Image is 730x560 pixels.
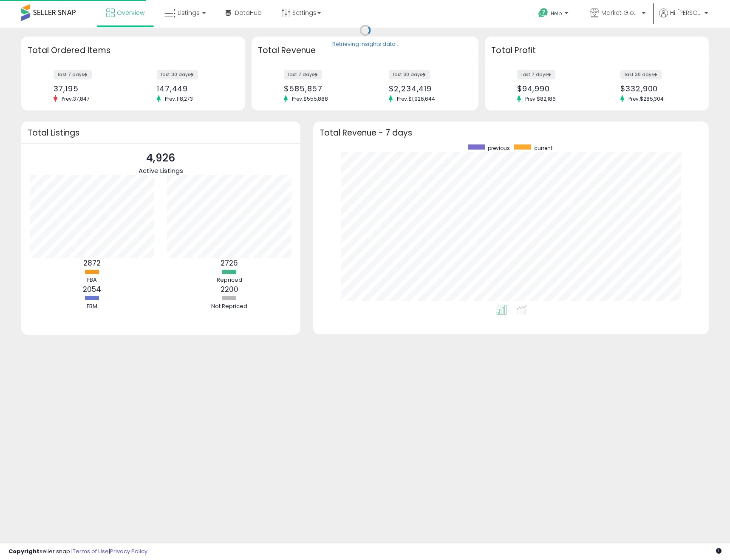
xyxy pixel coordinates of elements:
label: last 30 days [620,70,662,79]
b: 2200 [221,284,238,294]
div: Not Repriced [204,303,255,311]
label: last 30 days [389,70,430,79]
div: $2,234,419 [389,84,464,93]
label: last 7 days [517,70,555,79]
span: Hi [PERSON_NAME] [670,8,702,17]
a: Help [532,1,577,28]
span: Active Listings [139,166,183,175]
div: $585,857 [284,84,359,93]
span: current [534,144,552,152]
span: Prev: $555,888 [288,95,332,102]
div: $94,990 [517,84,591,93]
b: 2872 [83,258,101,268]
label: last 7 days [284,70,322,79]
h3: Total Listings [28,130,294,136]
span: Prev: $82,186 [521,95,560,102]
a: Hi [PERSON_NAME] [659,8,708,28]
span: Overview [117,8,144,17]
span: previous [488,144,510,152]
i: Get Help [538,8,549,18]
span: Market Global [601,8,639,17]
p: 4,926 [139,150,183,166]
div: 37,195 [54,84,127,93]
b: 2054 [83,284,101,294]
label: last 30 days [157,70,198,79]
span: Prev: 118,273 [161,95,197,102]
div: $332,900 [620,84,694,93]
span: Prev: $285,304 [624,95,668,102]
h3: Total Ordered Items [28,45,239,57]
div: Repriced [204,276,255,284]
span: DataHub [235,8,262,17]
div: Retrieving insights data.. [332,41,398,48]
span: Listings [178,8,200,17]
h3: Total Revenue - 7 days [320,130,702,136]
span: Prev: $1,926,644 [393,95,439,102]
span: Prev: 37,847 [57,95,94,102]
span: Help [551,10,562,17]
h3: Total Revenue [258,45,472,57]
div: FBA [67,276,118,284]
label: last 7 days [54,70,92,79]
b: 2726 [221,258,238,268]
h3: Total Profit [491,45,702,57]
div: 147,449 [157,84,230,93]
div: FBM [67,303,118,311]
